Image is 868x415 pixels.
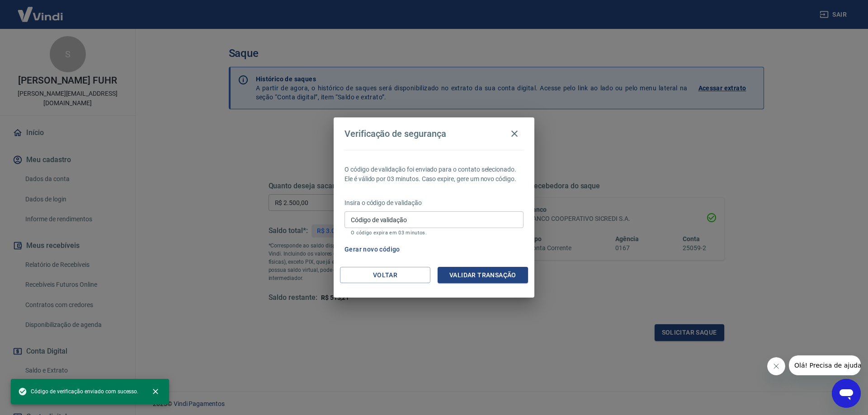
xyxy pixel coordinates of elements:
[789,355,861,375] iframe: Mensagem da empresa
[5,6,76,14] span: Olá! Precisa de ajuda?
[146,382,165,401] button: close
[351,230,517,236] p: O código expira em 03 minutos.
[832,379,861,408] iframe: Botão para abrir a janela de mensagens
[344,128,446,139] h4: Verificação de segurança
[344,198,524,208] p: Insira o código de validação
[344,165,524,184] p: O código de validação foi enviado para o contato selecionado. Ele é válido por 03 minutos. Caso e...
[438,267,528,284] button: Validar transação
[341,241,404,258] button: Gerar novo código
[767,357,785,375] iframe: Fechar mensagem
[18,387,138,396] span: Código de verificação enviado com sucesso.
[340,267,430,284] button: Voltar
